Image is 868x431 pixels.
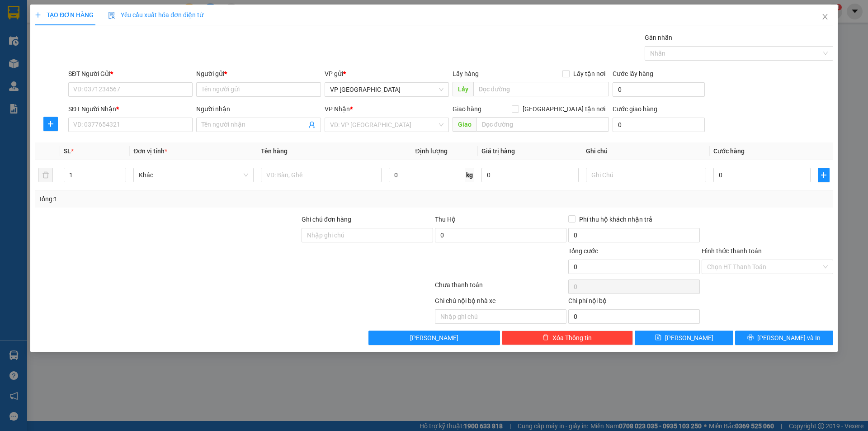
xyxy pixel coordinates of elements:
span: Khác [139,168,248,182]
button: deleteXóa Thông tin [502,331,633,345]
span: TẠO ĐƠN HÀNG [35,11,94,19]
span: Đơn vị tính [133,147,167,155]
button: plus [818,168,830,182]
button: Close [812,5,838,30]
span: [PERSON_NAME] [410,333,458,343]
input: Nhập ghi chú [435,309,566,324]
label: Ghi chú đơn hàng [302,216,351,223]
span: Thu Hộ [435,216,456,223]
span: VP Đà Nẵng [330,83,443,96]
input: Ghi Chú [586,168,706,182]
input: VD: Bàn, Ghế [261,168,381,182]
div: Chưa thanh toán [434,280,567,296]
span: delete [542,334,549,341]
label: Cước giao hàng [613,105,657,113]
input: Cước lấy hàng [613,82,705,97]
img: icon [108,12,115,19]
div: Ghi chú nội bộ nhà xe [435,296,566,309]
span: Yêu cầu xuất hóa đơn điện tử [108,11,203,19]
span: Lấy hàng [453,70,479,77]
span: save [655,334,661,341]
span: VP Nhận [325,105,350,113]
span: plus [35,12,41,18]
span: printer [747,334,754,341]
input: Ghi chú đơn hàng [302,228,433,242]
span: Giao hàng [453,105,481,113]
label: Cước lấy hàng [613,70,653,77]
label: Gán nhãn [645,34,672,41]
span: Tổng cước [568,247,598,255]
span: SL [64,147,71,155]
th: Ghi chú [582,142,710,160]
span: user-add [308,121,316,128]
span: close [821,13,829,20]
span: Phí thu hộ khách nhận trả [576,214,656,224]
span: Xóa Thông tin [552,333,592,343]
div: Người gửi [196,69,321,79]
button: [PERSON_NAME] [368,331,500,345]
div: SĐT Người Nhận [68,104,193,114]
span: plus [44,120,57,128]
input: Dọc đường [473,82,609,96]
button: plus [43,117,58,131]
span: Cước hàng [713,147,745,155]
input: Dọc đường [476,117,609,132]
span: [PERSON_NAME] và In [757,333,821,343]
span: [PERSON_NAME] [665,333,713,343]
span: Định lượng [415,147,448,155]
div: Người nhận [196,104,321,114]
label: Hình thức thanh toán [702,247,762,255]
div: Chi phí nội bộ [568,296,700,309]
span: Giá trị hàng [481,147,515,155]
input: Cước giao hàng [613,118,705,132]
div: Tổng: 1 [38,194,335,204]
button: delete [38,168,53,182]
input: 0 [481,168,579,182]
div: SĐT Người Gửi [68,69,193,79]
span: Lấy [453,82,473,96]
span: kg [465,168,474,182]
span: Giao [453,117,476,132]
button: printer[PERSON_NAME] và In [735,331,833,345]
button: save[PERSON_NAME] [635,331,733,345]
span: [GEOGRAPHIC_DATA] tận nơi [519,104,609,114]
span: Lấy tận nơi [570,69,609,79]
span: plus [818,171,829,179]
span: Tên hàng [261,147,288,155]
div: VP gửi [325,69,449,79]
